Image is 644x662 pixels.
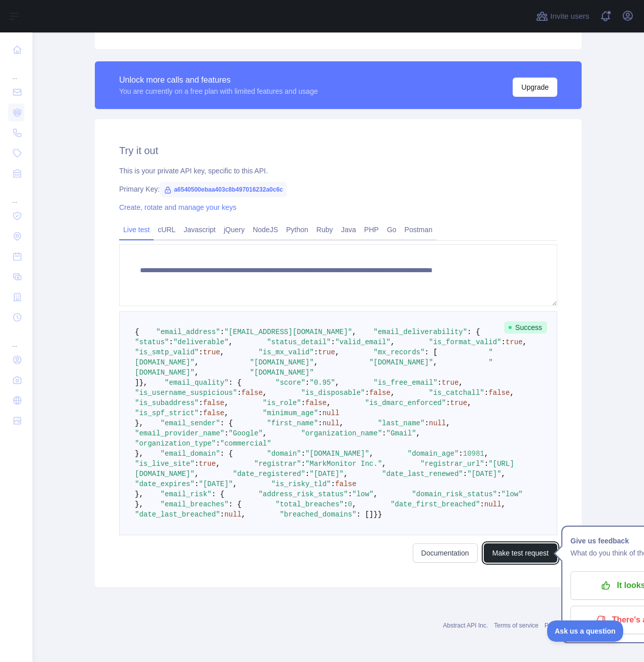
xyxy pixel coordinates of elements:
span: "status_detail" [267,338,331,346]
span: 0 [348,500,352,508]
span: "registrar_url" [420,460,484,468]
a: Go [383,222,401,238]
span: "is_smtp_valid" [135,348,199,356]
span: : [195,480,199,488]
span: false [305,399,327,407]
span: , [344,470,348,478]
span: , [195,470,199,478]
span: : { [229,379,241,387]
span: "[DOMAIN_NAME]" [250,369,314,377]
span: , [224,409,228,417]
span: null [429,419,446,427]
span: : [301,460,305,468]
span: "low" [352,490,374,498]
span: , [263,389,267,397]
span: "email_address" [156,328,220,336]
span: true [506,338,523,346]
span: : { [229,500,241,508]
span: "[DATE]" [467,470,501,478]
span: "date_expires" [135,480,195,488]
span: "date_last_renewed" [382,470,463,478]
span: "address_risk_status" [259,490,348,498]
span: "email_breaches" [160,500,228,508]
span: "[DOMAIN_NAME]" [369,358,433,366]
span: "0.95" [310,379,335,387]
span: : [446,399,450,407]
span: : [438,379,442,387]
span: "first_name" [267,419,318,427]
span: "Google" [229,429,263,437]
span: "date_registered" [233,470,305,478]
span: }, [135,450,144,458]
span: "is_role" [263,399,301,407]
a: PHP [360,222,383,238]
a: Javascript [180,222,220,238]
span: , [374,490,378,498]
span: , [241,510,245,519]
span: } [378,510,382,519]
span: , [233,480,237,488]
iframe: Toggle Customer Support [547,620,624,642]
span: null [484,500,502,508]
span: ] [135,379,139,387]
span: "domain" [267,450,301,458]
span: "deliverable" [173,338,229,346]
span: "email_risk" [160,490,211,498]
a: NodeJS [248,222,282,238]
span: true [318,348,335,356]
a: Live test [119,222,154,238]
span: 10981 [463,450,484,458]
span: : [199,399,203,407]
span: }, [135,419,144,427]
span: : { [220,419,233,427]
a: Privacy policy [545,622,582,629]
span: "Gmail" [386,429,416,437]
span: : { [211,490,224,498]
span: "is_disposable" [301,389,365,397]
a: Python [282,222,312,238]
span: , [446,419,450,427]
span: true [442,379,459,387]
span: "is_risky_tld" [271,480,331,488]
span: , [467,399,471,407]
span: : [216,439,220,448]
span: : [318,419,322,427]
span: }, [135,490,144,498]
span: , [416,429,420,437]
span: "[DATE]" [309,470,343,478]
span: "[DOMAIN_NAME]" [305,450,369,458]
span: : [305,379,309,387]
span: false [488,389,510,397]
span: null [224,510,241,519]
span: : [301,399,305,407]
span: false [241,389,263,397]
button: Make test request [484,543,557,563]
span: "email_sender" [160,419,220,427]
span: , [369,450,373,458]
span: : [459,450,463,458]
span: : [] [356,510,374,519]
span: "is_catchall" [429,389,484,397]
span: , [195,369,199,377]
a: Terms of service [494,622,538,629]
span: : [484,460,488,468]
span: : [365,389,369,397]
a: Ruby [312,222,337,238]
span: "date_last_breached" [135,510,220,519]
span: "MarkMonitor Inc." [305,460,382,468]
span: true [450,399,468,407]
span: } [374,510,378,519]
span: , [263,429,267,437]
span: "is_free_email" [374,379,438,387]
span: "total_breaches" [275,500,343,508]
span: true [203,348,220,356]
span: "last_name" [378,419,424,427]
span: , [484,450,488,458]
span: : [348,490,352,498]
span: "is_subaddress" [135,399,199,407]
span: : [305,470,309,478]
span: : [497,490,501,498]
span: "minimum_age" [263,409,318,417]
span: null [323,409,340,417]
a: Create, rotate and manage your keys [119,203,236,211]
